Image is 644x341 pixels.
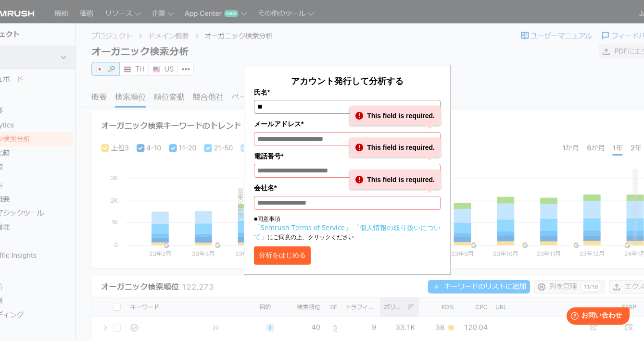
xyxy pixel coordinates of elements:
label: メールアドレス* [254,119,441,129]
a: 「Semrush Terms of Service」 [254,223,352,232]
div: This field is required. [350,170,441,189]
div: This field is required. [350,138,441,157]
span: アカウント発行して分析する [291,75,404,86]
button: 分析をはじめる [254,246,311,265]
p: ■同意事項 にご同意の上、クリックください [254,215,441,242]
iframe: Help widget launcher [558,304,633,330]
a: 「個人情報の取り扱いについて」 [254,223,441,241]
label: 電話番号* [254,151,441,161]
div: This field is required. [350,106,441,125]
